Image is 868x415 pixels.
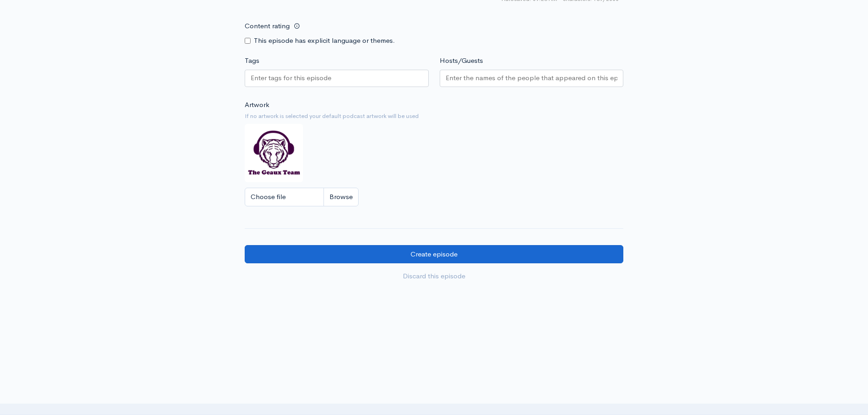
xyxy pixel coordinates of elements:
[245,56,259,66] label: Tags
[254,36,395,46] label: This episode has explicit language or themes.
[245,245,623,264] input: Create episode
[446,73,618,83] input: Enter the names of the people that appeared on this episode
[245,267,623,286] a: Discard this episode
[251,73,333,83] input: Enter tags for this episode
[440,56,483,66] label: Hosts/Guests
[245,100,269,110] label: Artwork
[245,112,623,121] small: If no artwork is selected your default podcast artwork will be used
[245,17,290,36] label: Content rating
